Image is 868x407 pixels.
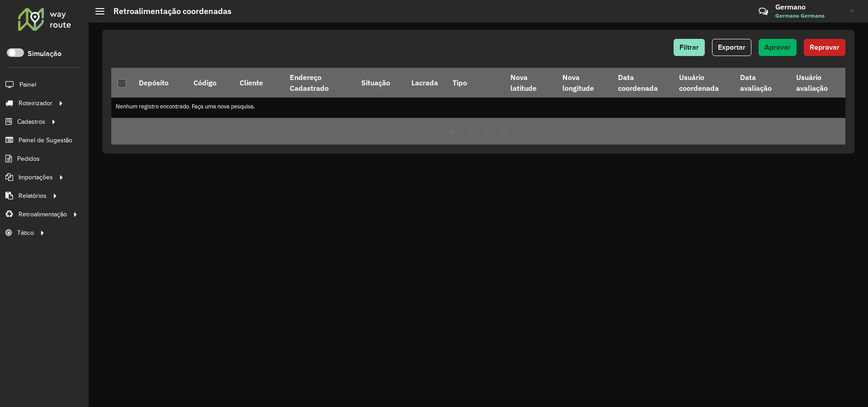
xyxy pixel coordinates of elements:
[804,39,845,56] button: Reprovar
[556,68,612,98] th: Nova longitude
[19,80,36,89] span: Painel
[28,48,61,59] label: Simulação
[406,68,447,98] th: Lacrada
[104,6,231,16] h2: Retroalimentação coordenadas
[17,117,45,126] span: Cadastros
[612,68,673,98] th: Data coordenada
[233,68,283,98] th: Cliente
[712,39,751,56] button: Exportar
[775,3,843,11] h3: Germano
[504,68,556,98] th: Nova latitude
[679,43,699,51] span: Filtrar
[132,68,187,98] th: Depósito
[754,2,773,21] a: Contato Rápido
[283,68,355,98] th: Endereço Cadastrado
[355,68,406,98] th: Situação
[187,68,233,98] th: Código
[790,68,845,98] th: Usuário avaliação
[19,173,53,182] span: Importações
[674,39,705,56] button: Filtrar
[718,43,745,51] span: Exportar
[19,191,47,201] span: Relatórios
[19,210,67,219] span: Retroalimentação
[775,12,843,20] span: Germano Germano
[734,68,790,98] th: Data avaliação
[17,154,40,164] span: Pedidos
[759,39,797,56] button: Aprovar
[764,43,791,51] span: Aprovar
[810,43,840,51] span: Reprovar
[17,228,34,238] span: Tático
[447,68,491,98] th: Tipo
[673,68,734,98] th: Usuário coordenada
[19,98,52,108] span: Roteirizador
[19,136,72,145] span: Painel de Sugestão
